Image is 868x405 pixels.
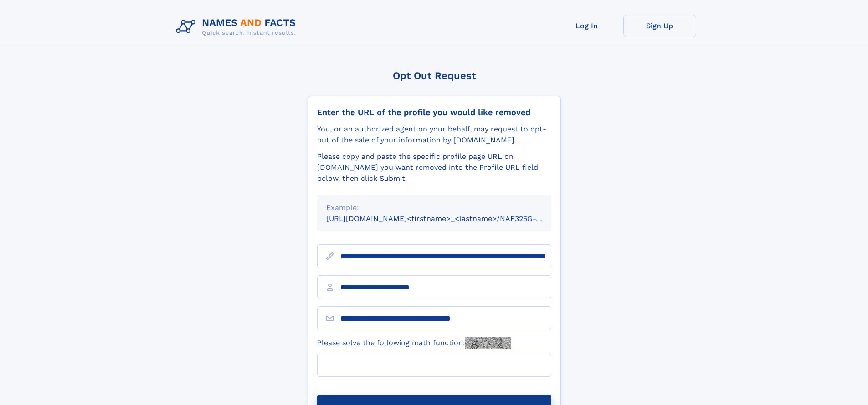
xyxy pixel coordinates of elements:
div: Opt Out Request [308,70,561,81]
label: Please solve the following math function: [317,337,511,349]
div: Enter the URL of the profile you would like removed [317,107,551,117]
div: Please copy and paste the specific profile page URL on [DOMAIN_NAME] you want removed into the Pr... [317,151,551,184]
small: [URL][DOMAIN_NAME]<firstname>_<lastname>/NAF325G-xxxxxxxx [326,214,569,223]
img: Logo Names and Facts [172,15,303,39]
a: Sign Up [623,15,696,37]
div: You, or an authorized agent on your behalf, may request to opt-out of the sale of your informatio... [317,124,551,146]
a: Log In [550,15,623,37]
div: Example: [326,202,542,213]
